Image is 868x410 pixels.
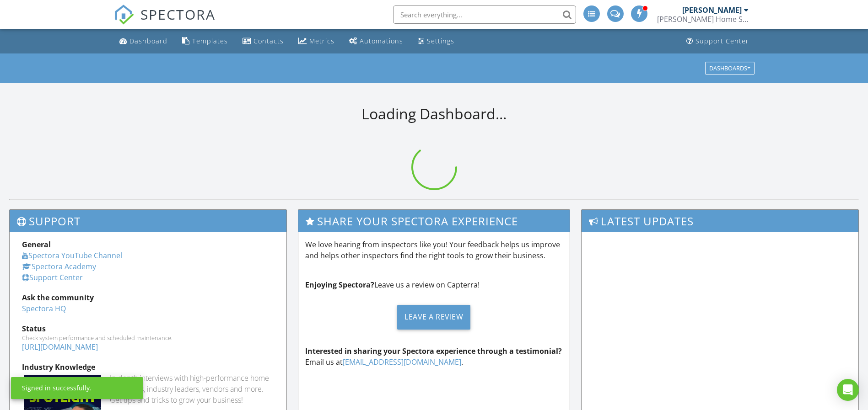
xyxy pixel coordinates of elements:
a: Spectora YouTube Channel [22,250,122,261]
div: Dashboards [709,65,750,71]
a: Leave a Review [305,298,563,336]
h3: Share Your Spectora Experience [298,210,570,232]
div: Status [22,323,274,334]
div: Hanna Home Services [657,15,749,24]
div: Templates [192,37,228,45]
div: Support Center [695,37,749,45]
div: Signed in successfully. [22,383,92,393]
div: Check system performance and scheduled maintenance. [22,334,274,341]
div: Dashboard [129,37,167,45]
div: Open Intercom Messenger [837,379,859,401]
h3: Support [10,210,286,232]
div: Metrics [309,37,334,45]
a: Support Center [22,272,83,282]
a: Spectora Academy [22,261,96,272]
a: [EMAIL_ADDRESS][DOMAIN_NAME] [343,357,461,367]
div: Settings [427,37,454,45]
div: Contacts [253,37,284,45]
a: Dashboard [116,33,171,50]
span: SPECTORA [140,5,216,24]
button: Dashboards [705,62,755,75]
div: Automations [360,37,403,45]
a: Automations (Advanced) [345,33,407,50]
div: [PERSON_NAME] [682,5,742,15]
h3: Latest Updates [582,210,858,232]
div: Ask the community [22,292,274,303]
a: Metrics [295,33,338,50]
input: Search everything... [393,5,576,24]
a: [URL][DOMAIN_NAME] [22,342,98,352]
div: Leave a Review [397,305,470,330]
strong: General [22,240,51,250]
a: Templates [178,33,232,50]
div: Industry Knowledge [22,362,274,373]
p: We love hearing from inspectors like you! Your feedback helps us improve and helps other inspecto... [305,239,563,261]
div: In-depth interviews with high-performance home inspectors, industry leaders, vendors and more. Ge... [110,373,274,405]
p: Email us at . [305,346,563,367]
strong: Enjoying Spectora? [305,280,374,290]
a: Contacts [239,33,287,50]
a: SPECTORA [114,12,216,32]
a: Spectora HQ [22,304,66,314]
img: The Best Home Inspection Software - Spectora [114,5,134,25]
a: Support Center [683,33,753,50]
a: Settings [414,33,458,50]
p: Leave us a review on Capterra! [305,279,563,290]
strong: Interested in sharing your Spectora experience through a testimonial? [305,346,562,356]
